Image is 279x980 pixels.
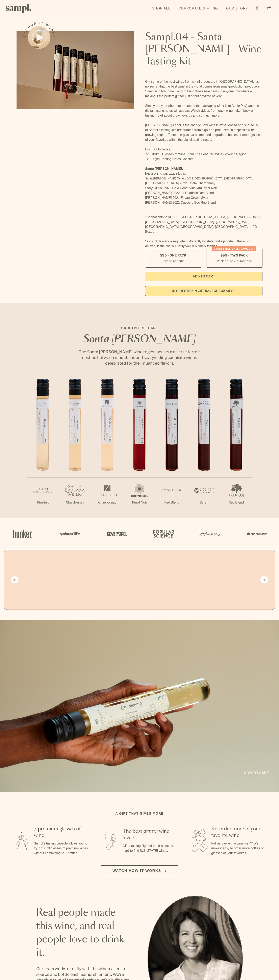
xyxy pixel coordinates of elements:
li: 2 / 7 [59,379,91,518]
img: Sampl.04 - Santa Barbara - Wine Tasting Kit [17,31,134,109]
img: Artboard_5_7fdae55a-36fd-43f7-8bfd-f74a06a2878e_x450.png [104,525,128,542]
img: Artboard_3_0b291449-6e8c-4d07-b2c2-3f3601a19cd1_x450.png [198,525,222,542]
li: 3 / 7 [91,379,123,518]
div: Gift some of the best wines from small producers in [GEOGRAPHIC_DATA]. It’s no secret that the be... [145,79,262,249]
p: Red Blend [220,500,252,505]
p: Syrah [188,500,220,505]
button: Next slide [260,576,268,583]
p: Sampl's tasting capsule allows you to try 7 100ml glasses of premium wines without committing to ... [34,841,89,856]
li: Story Of Soil 2022 Gold Coast Vineyard Pinot Noir [145,186,262,191]
a: Add to cart [244,770,273,776]
p: The Santa [PERSON_NAME] wine region boasts a diverse terroir, nestled between mountains and sea, ... [75,349,204,366]
li: [PERSON_NAME] 2021 Cuvee le Bec Red Blend [145,200,262,205]
span: [PERSON_NAME] 2022 Riesling [145,172,186,175]
h2: A gift that gives more [116,811,164,816]
img: Sampl logo [6,4,31,13]
li: [GEOGRAPHIC_DATA] 2022 Estate Chardonnay [145,181,262,186]
span: $95 - Two Pack [221,253,248,258]
li: 1 / 7 [27,379,59,518]
p: Gift a tasting flight of hand-selected, hard-to-find [US_STATE] wines. [123,843,177,853]
button: Add to Cart [145,272,262,281]
span: Santa [PERSON_NAME] Winery 2022 [GEOGRAPHIC_DATA] [GEOGRAPHIC_DATA] [145,177,253,180]
em: Santa [PERSON_NAME] [83,335,196,344]
a: Shop All [150,4,172,13]
div: Christmas SALE! Save 20% [212,246,256,251]
img: Artboard_1_c8cd28af-0030-4af1-819c-248e302c7f06_x450.png [10,525,35,542]
button: See how it works [28,26,50,49]
span: [GEOGRAPHIC_DATA], [GEOGRAPHIC_DATA] [180,225,249,228]
h2: Real people made this wine, and real people love to drink it. [36,906,131,959]
li: [PERSON_NAME] 2022 La Cuadrilla Red Blend [145,191,262,195]
img: Artboard_7_5b34974b-f019-449e-91fb-745f8d0877ee_x450.png [244,525,269,542]
p: Chardonnay [59,500,91,505]
li: 5 / 7 [156,379,188,518]
img: Artboard_4_28b4d326-c26e-48f9-9c80-911f17d6414e_x450.png [151,525,175,542]
span: $55 - One Pack [160,253,187,258]
h3: The best gift for wine lovers [123,828,177,841]
small: Try the Capsule [162,259,184,263]
a: interested in gifting for groups? [145,286,262,296]
a: Corporate Gifting [176,4,220,13]
button: Previous slide [11,576,19,583]
p: Red Blend [156,500,188,505]
p: CURRENT RELEASE [75,326,204,330]
li: [PERSON_NAME] 2021 Estate Grown Syrah [145,195,262,200]
h1: Sampl.04 - Santa [PERSON_NAME] - Wine Tasting Kit [145,31,262,68]
button: Watch how it works [101,865,178,876]
p: Riesling [27,500,59,505]
img: Artboard_6_04f9a106-072f-468a-bdd7-f11783b05722_x450.png [57,525,81,542]
span: , [179,225,180,228]
li: 7 / 7 [220,379,252,518]
h3: Re-order more of your favorite wine [211,826,266,839]
p: Pinot Noir [123,500,156,505]
li: 4 / 7 [123,379,156,518]
strong: Santa [PERSON_NAME]: [145,167,183,170]
li: 6 / 7 [188,379,220,518]
p: Chardonnay [91,500,123,505]
a: Our Story [224,4,250,13]
small: Perfect For 2-4 Tastings [217,259,252,263]
p: Fall in love with a wine, or 7? We make it easy to order more bottles or glasses of your favorites. [211,841,266,856]
h3: 7 premium glasses of wine [34,826,89,839]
